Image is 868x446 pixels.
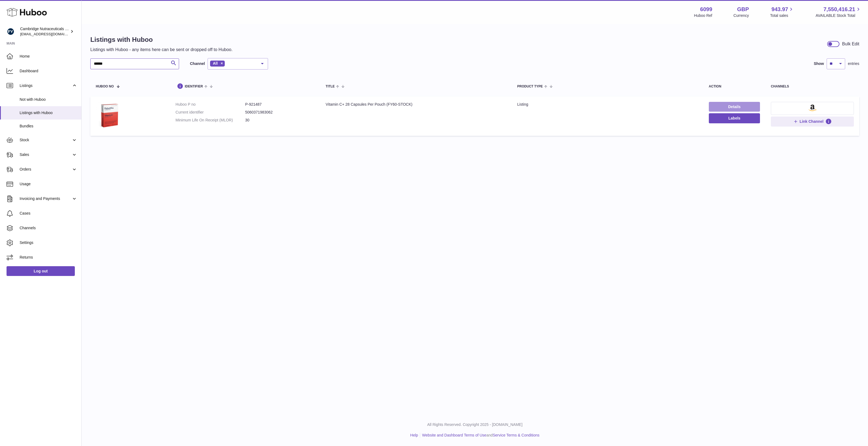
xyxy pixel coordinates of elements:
span: Sales [20,152,72,157]
label: Show [814,61,824,66]
span: Settings [20,240,77,245]
a: 7,550,416.21 AVAILABLE Stock Total [815,6,861,18]
label: Channel [190,61,205,66]
span: Returns [20,255,77,260]
span: Channels [20,225,77,231]
img: amazon-small.png [808,105,816,111]
span: identifier [185,85,203,88]
span: Listings with Huboo [20,110,77,115]
a: Service Terms & Conditions [493,433,540,437]
a: Log out [7,266,75,276]
span: Link Channel [800,119,824,124]
span: Cases [20,211,77,216]
div: Currency [734,13,749,18]
span: Bundles [20,124,77,129]
span: Total sales [770,13,794,18]
span: 7,550,416.21 [823,6,855,13]
strong: GBP [737,6,749,13]
a: 943.97 Total sales [770,6,794,18]
span: AVAILABLE Stock Total [815,13,861,18]
dd: 30 [245,118,315,123]
span: Listings [20,83,72,88]
dd: 5060371983062 [245,110,315,115]
div: Bulk Edit [842,41,859,47]
div: Huboo Ref [694,13,712,18]
span: entries [848,61,859,66]
dt: Huboo P no [176,102,245,107]
span: Invoicing and Payments [20,196,72,201]
dt: Current identifier [176,110,245,115]
div: listing [517,102,698,107]
span: Dashboard [20,68,77,74]
span: [EMAIL_ADDRESS][DOMAIN_NAME] [20,32,80,36]
span: All [213,61,218,65]
span: Stock [20,137,72,143]
div: channels [771,85,854,88]
p: All Rights Reserved. Copyright 2025 - [DOMAIN_NAME] [86,422,864,427]
a: Details [709,102,760,112]
div: Vitamin C+ 28 Capsules Per Pouch (FY60-STOCK) [326,102,506,107]
span: Orders [20,167,72,172]
dt: Minimum Life On Receipt (MLOR) [176,118,245,123]
span: 943.97 [771,6,788,13]
span: Product Type [517,85,543,88]
span: Home [20,54,77,59]
span: title [326,85,335,88]
a: Help [410,433,418,437]
button: Labels [709,113,760,123]
p: Listings with Huboo - any items here can be sent or dropped off to Huboo. [90,47,233,53]
button: Link Channel [771,117,854,126]
span: Usage [20,181,77,187]
div: action [709,85,760,88]
li: and [420,433,539,438]
img: internalAdmin-6099@internal.huboo.com [7,27,15,36]
h1: Listings with Huboo [90,35,233,44]
strong: 6099 [700,6,712,13]
span: Huboo no [96,85,114,88]
a: Website and Dashboard Terms of Use [422,433,486,437]
dd: P-921487 [245,102,315,107]
span: Not with Huboo [20,97,77,102]
div: Cambridge Nutraceuticals Ltd [20,26,69,37]
img: Vitamin C+ 28 Capsules Per Pouch (FY60-STOCK) [96,102,123,129]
